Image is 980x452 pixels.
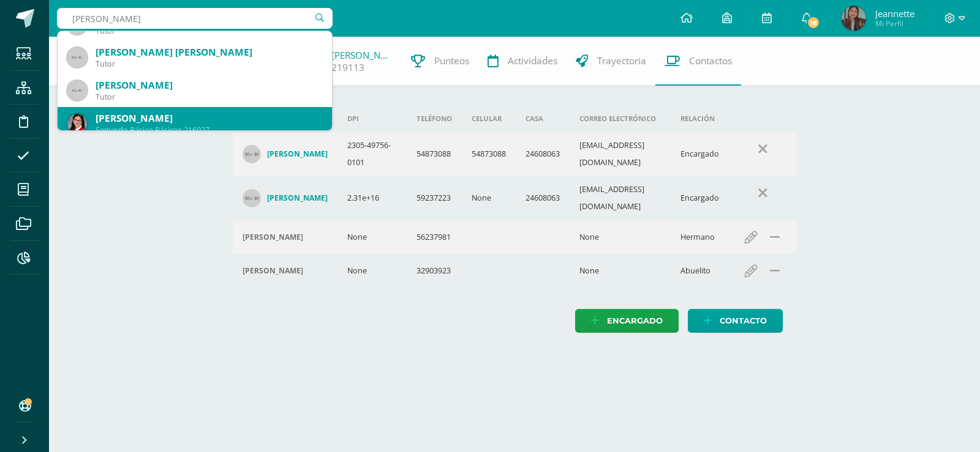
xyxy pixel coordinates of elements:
[575,309,679,333] a: Encargado
[671,220,729,254] td: Hermano
[96,92,322,102] div: Tutor
[567,37,655,86] a: Trayectoria
[875,7,914,20] span: Jeannette
[331,61,364,74] a: 219113
[243,145,328,163] a: [PERSON_NAME]
[337,254,407,287] td: None
[478,37,567,86] a: Actividades
[720,309,767,332] span: Contacto
[96,125,322,135] div: Segundo Básico Básicos 216027
[671,254,729,287] td: Abuelito
[689,54,732,67] span: Contactos
[570,176,671,220] td: [EMAIL_ADDRESS][DOMAIN_NAME]
[688,309,783,333] a: Contacto
[570,132,671,176] td: [EMAIL_ADDRESS][DOMAIN_NAME]
[462,176,516,220] td: None
[243,232,303,242] h4: [PERSON_NAME]
[337,105,407,132] th: DPI
[462,105,516,132] th: Celular
[607,309,663,332] span: Encargado
[243,189,328,207] a: [PERSON_NAME]
[597,54,646,67] span: Trayectoria
[57,8,333,29] input: Busca un usuario...
[407,105,462,132] th: Teléfono
[67,81,87,100] img: 45x45
[331,49,393,61] a: [PERSON_NAME]
[96,79,322,92] div: [PERSON_NAME]
[96,59,322,69] div: Tutor
[407,220,462,254] td: 56237981
[671,176,729,220] td: Encargado
[671,132,729,176] td: Encargado
[570,105,671,132] th: Correo electrónico
[516,132,570,176] td: 24608063
[337,132,407,176] td: 2305-49756-0101
[267,149,328,159] h4: [PERSON_NAME]
[842,6,866,31] img: e0e3018be148909e9b9cf69bbfc1c52d.png
[243,189,261,207] img: 30x30
[434,54,469,67] span: Punteos
[875,18,914,29] span: Mi Perfil
[407,254,462,287] td: 32903923
[96,112,322,125] div: [PERSON_NAME]
[243,232,328,242] div: Pablo Roca
[96,26,322,36] div: Tutor
[462,132,516,176] td: 54873088
[671,105,729,132] th: Relación
[67,114,87,133] img: 264733bfa96fdee40ef3fe96f66bc692.png
[516,176,570,220] td: 24608063
[243,266,303,276] h4: [PERSON_NAME]
[407,132,462,176] td: 54873088
[337,220,407,254] td: None
[67,48,87,67] img: 45x45
[570,220,671,254] td: None
[407,176,462,220] td: 59237223
[655,37,741,86] a: Contactos
[402,37,478,86] a: Punteos
[570,254,671,287] td: None
[267,193,328,203] h4: [PERSON_NAME]
[337,176,407,220] td: 2.31e+16
[508,54,557,67] span: Actividades
[807,16,820,29] span: 18
[516,105,570,132] th: Casa
[243,266,328,276] div: Jorge Rogelio Gálvez Cruz
[243,145,261,163] img: 30x30
[96,46,322,59] div: [PERSON_NAME] [PERSON_NAME]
